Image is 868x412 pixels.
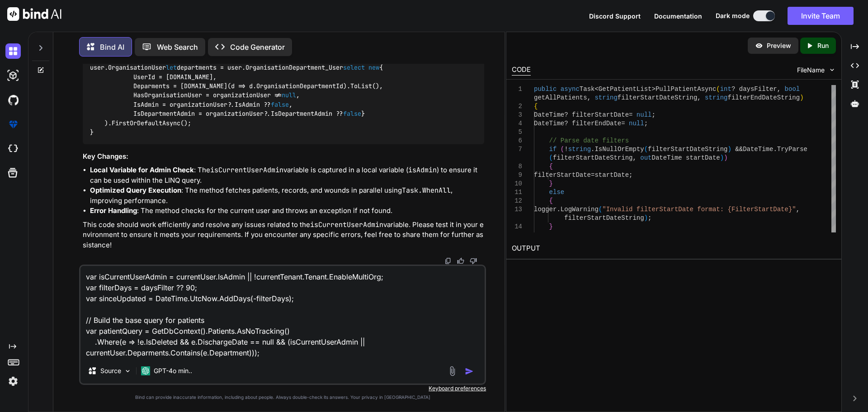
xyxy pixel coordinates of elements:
[560,146,564,153] span: (
[166,64,177,72] span: let
[5,43,21,59] img: darkChat
[512,145,522,154] div: 7
[716,11,750,20] span: Dark mode
[512,180,522,188] div: 10
[470,257,477,265] img: dislike
[512,231,522,240] div: 15
[777,146,807,153] span: TryParse
[154,366,192,375] p: GPT-4o min..
[549,146,557,153] span: if
[534,206,557,213] span: logger
[589,12,641,20] span: Discord Support
[629,120,644,127] span: null
[755,42,763,50] img: preview
[512,188,522,197] div: 11
[512,137,522,145] div: 6
[724,154,727,161] span: )
[637,111,652,118] span: null
[79,385,486,392] p: Keyboard preferences
[5,141,21,156] img: cloudideIcon
[549,154,552,161] span: (
[697,94,701,101] span: ,
[5,68,21,83] img: darkAi-studio
[512,102,522,111] div: 2
[100,366,121,375] p: Source
[651,85,655,93] span: >
[598,206,602,213] span: (
[817,41,829,50] p: Run
[797,66,825,75] span: FileName
[599,85,652,93] span: GetPatientList
[90,206,137,215] strong: Error Handling
[5,374,21,389] img: settings
[90,186,181,194] strong: Optimized Query Execution
[553,154,632,161] span: filterStartDateString
[727,94,800,101] span: filterEndDateString
[90,165,484,185] li: : The variable is captured in a local variable ( ) to ensure it can be used within the LINQ query.
[594,146,644,153] span: IsNullOrEmpty
[512,119,522,128] div: 4
[512,162,522,171] div: 8
[90,185,484,206] li: : The method fetches patients, records, and wounds in parallel using , improving performance.
[743,146,773,153] span: DateTime
[591,146,594,153] span: .
[5,92,21,108] img: githubDark
[727,146,731,153] span: )
[549,137,628,144] span: // Parse date filters
[656,85,716,93] span: PullPatientAsync
[512,171,522,180] div: 9
[720,154,723,161] span: )
[644,120,647,127] span: ;
[557,206,560,213] span: .
[568,146,590,153] span: string
[457,257,464,265] img: like
[83,220,484,251] p: This code should work efficiently and resolve any issues related to the variable. Please test it ...
[564,146,568,153] span: !
[549,223,552,230] span: }
[465,367,474,376] img: icon
[549,189,564,196] span: else
[602,206,792,213] span: "Invalid filterStartDate format: {FilterStartDate}
[408,166,437,175] code: isAdmin
[705,94,727,101] span: string
[90,166,194,174] strong: Local Variable for Admin Check
[447,366,458,376] img: attachment
[640,154,651,161] span: out
[79,394,486,401] p: Bind can provide inaccurate information, including about people. Always double-check its answers....
[549,163,552,170] span: {
[124,367,132,375] img: Pick Models
[594,171,629,179] span: startDate
[767,41,791,50] p: Preview
[512,65,531,76] div: CODE
[788,7,854,25] button: Invite Team
[90,206,484,216] li: : The method checks for the current user and throws an exception if not found.
[648,214,651,222] span: ;
[368,64,379,72] span: new
[7,7,61,21] img: Bind AI
[591,171,594,179] span: =
[828,66,836,74] img: chevron down
[549,197,552,204] span: {
[796,206,799,213] span: ,
[343,64,365,72] span: select
[512,111,522,119] div: 3
[800,94,803,101] span: )
[560,206,598,213] span: LogWarning
[720,85,731,93] span: int
[589,11,641,21] button: Discord Support
[579,85,594,93] span: Task
[651,154,720,161] span: DateTime startDate
[587,94,590,101] span: ,
[310,220,383,229] code: isCurrentUserAdmin
[512,128,522,137] div: 5
[230,42,285,52] p: Code Generator
[5,117,21,132] img: premium
[534,94,587,101] span: getAllPatients
[512,197,522,205] div: 12
[644,214,647,222] span: )
[512,205,522,214] div: 13
[100,42,124,52] p: Bind AI
[512,85,522,94] div: 1
[564,214,644,222] span: filterStartDateString
[560,85,579,93] span: async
